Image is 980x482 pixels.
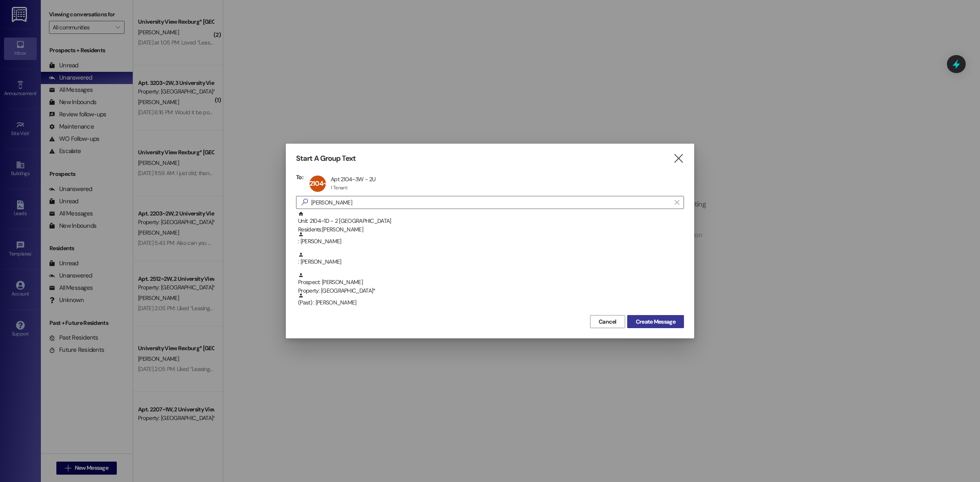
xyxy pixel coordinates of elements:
[670,196,684,209] button: Clear text
[296,211,684,231] div: Unit: 2104~1D - 2 [GEOGRAPHIC_DATA]Residents:[PERSON_NAME]
[296,231,684,252] div: : [PERSON_NAME]
[296,272,684,293] div: Prospect: [PERSON_NAME]Property: [GEOGRAPHIC_DATA]*
[296,154,356,163] h3: Start A Group Text
[599,318,617,326] span: Cancel
[636,318,675,326] span: Create Message
[627,315,684,328] button: Create Message
[298,293,684,307] div: (Past) : [PERSON_NAME]
[298,272,684,295] div: Prospect: [PERSON_NAME]
[298,211,684,234] div: Unit: 2104~1D - 2 [GEOGRAPHIC_DATA]
[296,173,303,181] h3: To:
[331,184,347,191] div: 1 Tenant
[298,225,684,234] div: Residents: [PERSON_NAME]
[673,154,684,163] i: 
[298,198,311,207] i: 
[298,231,684,246] div: : [PERSON_NAME]
[310,179,336,188] span: 2104~3W
[296,293,684,313] div: (Past) : [PERSON_NAME]
[311,197,670,208] input: Search for any contact or apartment
[296,252,684,272] div: : [PERSON_NAME]
[298,252,684,266] div: : [PERSON_NAME]
[331,175,376,183] div: Apt 2104~3W - 2U
[590,315,625,328] button: Cancel
[675,199,679,206] i: 
[298,287,684,295] div: Property: [GEOGRAPHIC_DATA]*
